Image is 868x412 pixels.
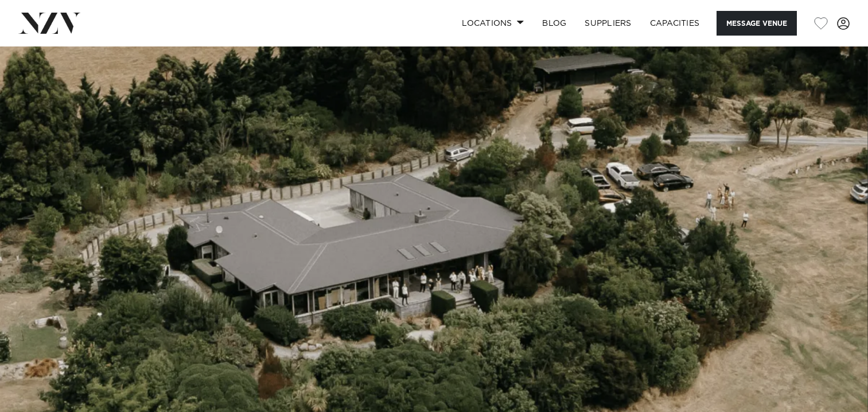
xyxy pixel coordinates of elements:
[533,11,575,36] a: BLOG
[18,13,81,33] img: nzv-logo.png
[717,11,797,36] button: Message Venue
[641,11,709,36] a: Capacities
[453,11,533,36] a: Locations
[575,11,640,36] a: SUPPLIERS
